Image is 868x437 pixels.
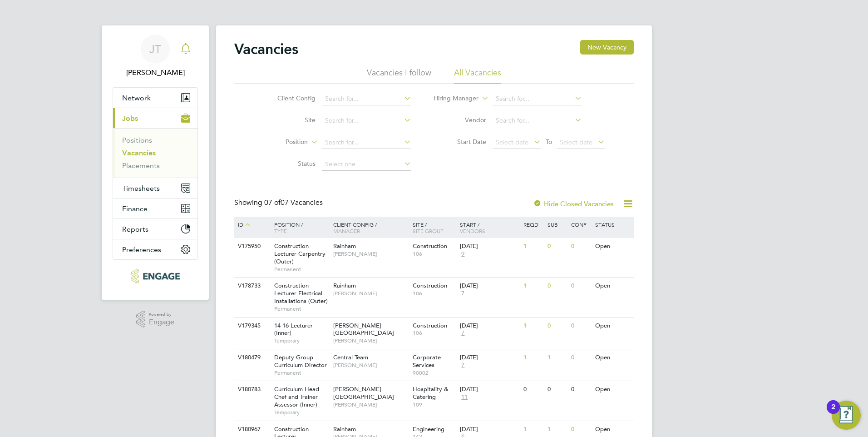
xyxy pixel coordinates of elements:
[569,217,592,232] div: Conf
[545,349,569,366] div: 1
[322,114,411,127] input: Search for...
[460,282,519,290] div: [DATE]
[413,385,448,401] span: Hospitality & Catering
[113,67,198,78] span: James Tarling
[521,217,545,232] div: Reqd
[274,385,319,408] span: Curriculum Head Chef and Trainer Assessor (Inner)
[460,243,519,250] div: [DATE]
[545,217,569,232] div: Sub
[264,198,323,207] span: 07 Vacancies
[410,217,458,238] div: Site /
[149,311,174,318] span: Powered by
[367,67,431,84] li: Vacancies I follow
[333,385,394,401] span: [PERSON_NAME][GEOGRAPHIC_DATA]
[236,238,267,255] div: V175950
[413,329,456,337] span: 106
[831,407,835,419] div: 2
[593,349,632,366] div: Open
[234,198,325,208] div: Showing
[521,381,545,398] div: 0
[545,381,569,398] div: 0
[569,349,592,366] div: 0
[569,238,592,255] div: 0
[460,393,469,401] span: 11
[413,227,444,234] span: Site Group
[460,354,519,362] div: [DATE]
[593,217,632,232] div: Status
[113,239,197,259] button: Preferences
[274,369,329,377] span: Permanent
[333,250,408,258] span: [PERSON_NAME]
[264,198,281,207] span: 07 of
[131,269,179,283] img: provision-recruitment-logo-retina.png
[460,362,466,369] span: 7
[274,337,329,344] span: Temporary
[136,311,175,328] a: Powered byEngage
[333,425,356,433] span: Rainham
[274,227,287,234] span: Type
[832,401,861,430] button: Open Resource Center, 2 new notifications
[434,116,486,124] label: Vendor
[569,381,592,398] div: 0
[113,199,197,218] button: Finance
[413,353,441,369] span: Corporate Services
[122,94,151,102] span: Network
[122,136,152,144] a: Positions
[263,94,316,102] label: Client Config
[113,35,198,78] a: JT[PERSON_NAME]
[543,136,555,148] span: To
[413,242,447,250] span: Construction
[322,93,411,105] input: Search for...
[236,318,267,334] div: V179345
[496,138,528,146] span: Select date
[460,329,466,337] span: 7
[413,282,447,289] span: Construction
[122,114,138,123] span: Jobs
[413,369,456,377] span: 90002
[413,290,456,297] span: 106
[122,184,160,193] span: Timesheets
[274,322,313,337] span: 14-16 Lecturer (Inner)
[333,227,360,234] span: Manager
[113,128,197,178] div: Jobs
[236,381,267,398] div: V180783
[333,353,368,361] span: Central Team
[569,278,592,294] div: 0
[454,67,501,84] li: All Vacancies
[234,40,298,58] h2: Vacancies
[122,225,148,233] span: Reports
[521,349,545,366] div: 1
[493,114,582,127] input: Search for...
[274,266,329,273] span: Permanent
[333,362,408,369] span: [PERSON_NAME]
[493,93,582,105] input: Search for...
[122,149,156,157] a: Vacancies
[413,322,447,329] span: Construction
[113,88,197,108] button: Network
[460,227,485,234] span: Vendors
[263,116,316,124] label: Site
[458,217,521,238] div: Start /
[593,238,632,255] div: Open
[460,250,466,258] span: 9
[236,349,267,366] div: V180479
[426,94,478,103] label: Hiring Manager
[122,204,148,213] span: Finance
[113,178,197,198] button: Timesheets
[545,318,569,334] div: 0
[521,238,545,255] div: 1
[413,401,456,408] span: 109
[102,25,209,300] nav: Main navigation
[149,318,174,326] span: Engage
[593,318,632,334] div: Open
[267,217,331,238] div: Position /
[331,217,410,238] div: Client Config /
[263,159,316,168] label: Status
[113,108,197,128] button: Jobs
[274,282,328,305] span: Construction Lecturer Electrical Installations (Outer)
[113,219,197,239] button: Reports
[274,242,325,265] span: Construction Lecturer Carpentry (Outer)
[274,353,327,369] span: Deputy Group Curriculum Director
[413,250,456,258] span: 106
[333,282,356,289] span: Rainham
